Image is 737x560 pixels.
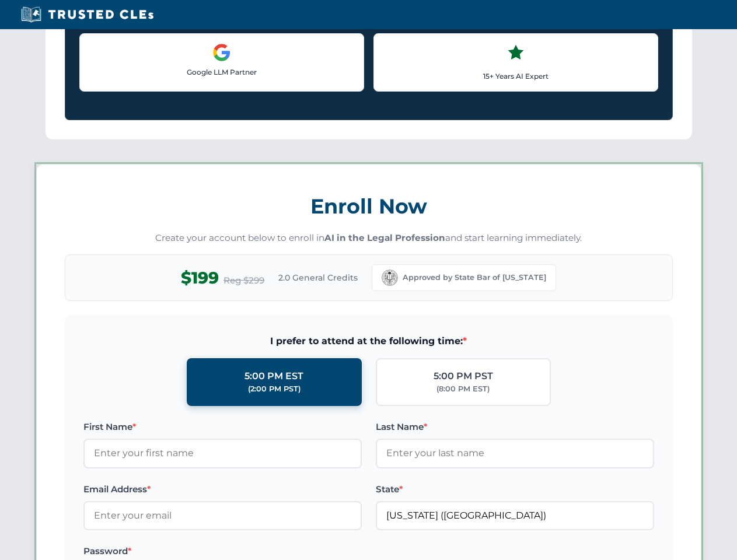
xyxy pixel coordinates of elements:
p: Google LLM Partner [89,66,354,78]
div: (8:00 PM EST) [436,383,490,395]
span: I prefer to attend at the following time: [83,334,654,349]
label: Last Name [376,420,654,434]
img: Google [212,43,231,62]
input: Enter your last name [376,439,654,468]
h3: Enroll Now [65,188,673,225]
label: Email Address [83,482,362,496]
label: Password [83,544,362,558]
div: 5:00 PM EST [244,369,303,384]
input: Enter your first name [83,439,362,468]
div: (2:00 PM PST) [248,383,301,395]
input: Enter your email [83,501,362,530]
span: 2.0 General Credits [278,271,358,284]
label: First Name [83,420,362,434]
span: $199 [181,265,219,291]
p: 15+ Years AI Expert [383,71,648,82]
span: Approved by State Bar of [US_STATE] [403,272,546,283]
div: 5:00 PM PST [434,369,493,384]
img: Trusted CLEs [18,6,157,23]
img: California Bar [382,269,398,286]
input: California (CA) [376,501,654,530]
strong: AI in the Legal Profession [324,232,445,243]
span: Reg $299 [223,274,264,288]
p: Create your account below to enroll in and start learning immediately. [65,232,673,245]
label: State [376,482,654,496]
